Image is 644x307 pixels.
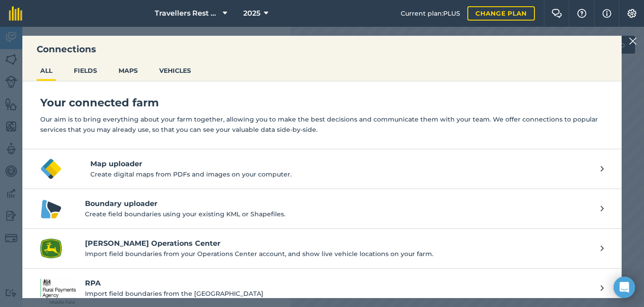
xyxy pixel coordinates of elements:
img: Boundary uploader logo [40,198,62,219]
p: Create field boundaries using your existing KML or Shapefiles. [85,209,592,219]
p: Our aim is to bring everything about your farm together, allowing you to make the best decisions ... [40,114,604,135]
button: Map uploader logoMap uploaderCreate digital maps from PDFs and images on your computer. [22,149,622,189]
a: Boundary uploader logoBoundary uploaderCreate field boundaries using your existing KML or Shapefi... [22,189,622,229]
h4: Boundary uploader [85,198,592,209]
img: RPA logo [40,278,76,299]
p: Import field boundaries from your Operations Center account, and show live vehicle locations on y... [85,249,592,259]
span: Current plan : PLUS [401,8,460,18]
a: Change plan [467,6,535,21]
span: Travellers Rest Farm [155,8,219,19]
h4: Map uploader [90,159,601,169]
img: A cog icon [627,9,637,18]
a: John Deere Operations Center logo[PERSON_NAME] Operations CenterImport field boundaries from your... [22,229,622,269]
div: Open Intercom Messenger [614,277,635,298]
h4: [PERSON_NAME] Operations Center [85,238,592,249]
p: Create digital maps from PDFs and images on your computer. [90,169,601,179]
button: ALL [37,62,56,79]
img: A question mark icon [576,9,587,18]
img: Two speech bubbles overlapping with the left bubble in the forefront [551,9,562,18]
h4: RPA [85,278,592,289]
img: John Deere Operations Center logo [40,238,62,259]
span: 2025 [243,8,260,19]
img: fieldmargin Logo [9,6,22,21]
img: svg+xml;base64,PHN2ZyB4bWxucz0iaHR0cDovL3d3dy53My5vcmcvMjAwMC9zdmciIHdpZHRoPSIxNyIgaGVpZ2h0PSIxNy... [602,8,611,19]
h3: Connections [22,43,622,55]
button: MAPS [115,62,141,79]
button: VEHICLES [156,62,195,79]
img: Map uploader logo [40,158,62,180]
img: svg+xml;base64,PHN2ZyB4bWxucz0iaHR0cDovL3d3dy53My5vcmcvMjAwMC9zdmciIHdpZHRoPSIyMiIgaGVpZ2h0PSIzMC... [629,36,637,46]
h4: Your connected farm [40,96,604,110]
p: Import field boundaries from the [GEOGRAPHIC_DATA] [85,289,592,299]
button: FIELDS [70,62,101,79]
